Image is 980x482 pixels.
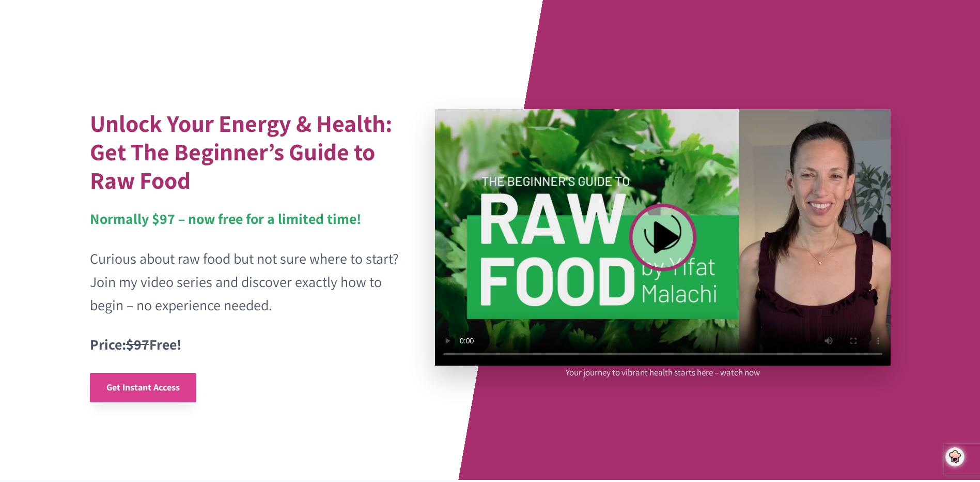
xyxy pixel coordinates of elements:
[90,109,402,194] h1: Unlock Your Energy & Health: Get The Beginner’s Guide to Raw Food
[106,381,180,393] span: Get Instant Access
[90,247,402,317] p: Curious about raw food but not sure where to start? Join my video series and discover exactly how...
[90,373,196,402] a: Get Instant Access
[90,335,181,354] strong: Price: Free!
[566,366,760,380] p: Your journey to vibrant health starts here – watch now
[90,209,361,228] strong: Normally $97 – now free for a limited time!
[126,335,149,354] s: $97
